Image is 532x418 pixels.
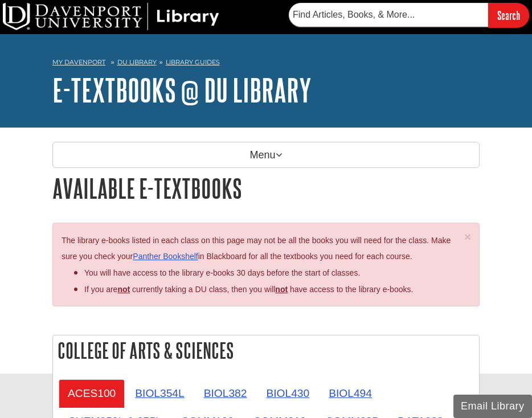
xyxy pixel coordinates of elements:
[275,285,288,294] u: not
[52,58,105,67] a: My Davenport
[320,379,381,407] a: BIOL494
[488,3,529,27] input: Search
[257,379,318,407] a: BIOL430
[52,72,312,108] a: E-Textbooks @ DU Library
[52,142,480,168] p: Menu
[117,58,157,66] a: DU Library
[52,174,480,203] h1: Available E-Textbooks
[464,230,471,243] span: ×
[133,252,198,261] a: Panther Bookshelf
[53,335,479,366] h2: College of Arts & Sciences
[453,395,532,418] button: Email Library
[117,285,130,294] strong: not
[59,379,125,407] a: ACES100
[464,231,471,243] button: Close
[126,379,193,407] a: BIOL354L
[289,3,529,27] form: Searches DU Library's articles, books, and more
[84,268,360,277] span: You will have access to the library e-books 30 days before the start of classes.
[84,285,413,294] span: If you are currently taking a DU class, then you will have access to the library e-books.
[52,55,480,73] nav: breadcrumb
[62,236,451,261] span: The library e-books listed in each class on this page may not be all the books you will need for ...
[166,58,220,66] a: Library Guides
[289,3,488,27] input: Find Articles, Books, & More...
[195,379,256,407] a: BIOL382
[3,3,219,30] img: DU Library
